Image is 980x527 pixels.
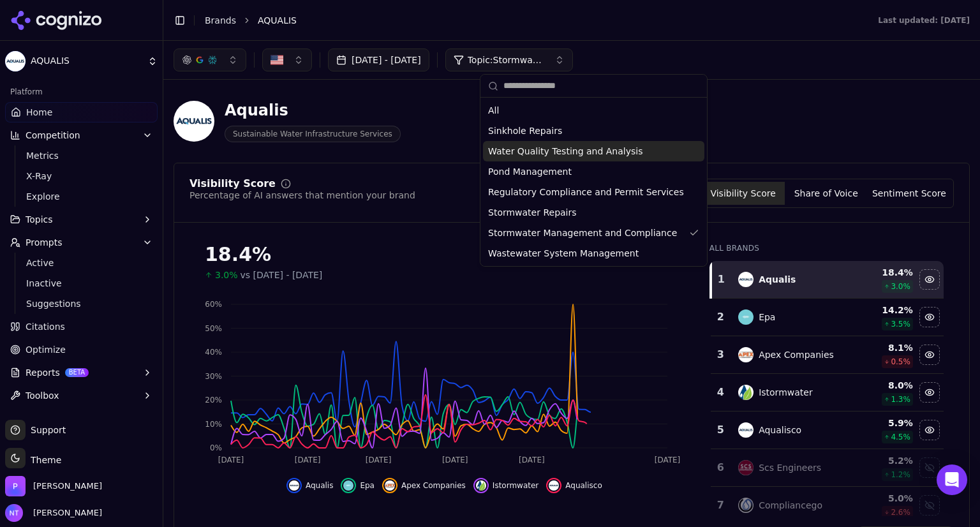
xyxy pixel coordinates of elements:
[488,124,562,137] span: Sinkhole Repairs
[655,456,681,464] tspan: [DATE]
[286,478,334,493] button: Hide aqualis data
[488,165,572,178] span: Pond Management
[360,480,375,491] span: Epa
[210,443,222,452] tspan: 0%
[225,100,401,121] div: Aqualis
[711,336,944,374] tr: 3apex companiesApex Companies8.1%0.5%Hide apex companies data
[225,126,401,142] span: Sustainable Water Infrastructure Services
[205,420,222,429] tspan: 10%
[5,125,158,145] button: Competition
[5,51,26,71] img: AQUALIS
[218,456,244,464] tspan: [DATE]
[5,362,158,383] button: ReportsBETA
[711,449,944,487] tr: 6scs engineersScs Engineers5.2%1.2%Show scs engineers data
[28,507,102,519] span: [PERSON_NAME]
[854,454,913,467] div: 5.2 %
[716,309,725,325] div: 2
[205,14,852,27] nav: breadcrumb
[480,98,707,266] div: Suggestions
[174,101,214,142] img: AQUALIS
[366,456,392,464] tspan: [DATE]
[711,261,944,299] tr: 1aqualisAqualis18.4%3.0%Hide aqualis data
[5,476,26,496] img: Perrill
[919,495,940,516] button: Show compliancego data
[5,504,102,522] button: Open user button
[442,456,468,464] tspan: [DATE]
[258,14,297,27] span: AQUALIS
[5,504,23,522] img: Nate Tower
[382,478,466,493] button: Hide apex companies data
[711,487,944,524] tr: 7compliancegoCompliancego5.0%2.6%Show compliancego data
[328,48,429,71] button: [DATE] - [DATE]
[759,348,834,361] div: Apex Companies
[868,182,951,205] button: Sentiment Score
[891,319,910,329] span: 3.5 %
[891,507,910,517] span: 2.6 %
[189,189,415,202] div: Percentage of AI answers that mention your brand
[488,145,642,158] span: Water Quality Testing and Analysis
[711,412,944,449] tr: 5aqualiscoAqualisco5.9%4.5%Hide aqualisco data
[5,316,158,337] a: Citations
[26,149,137,162] span: Metrics
[878,15,970,26] div: Last updated: [DATE]
[488,104,499,117] span: All
[215,269,238,281] span: 3.0%
[289,480,299,491] img: aqualis
[488,226,677,239] span: Stormwater Management and Compliance
[473,478,538,493] button: Hide istormwater data
[546,478,602,493] button: Hide aqualisco data
[468,54,544,66] span: Topic: Stormwater Management and Compliance
[26,455,61,465] span: Theme
[401,480,466,491] span: Apex Companies
[891,394,910,405] span: 1.3 %
[21,274,142,292] a: Inactive
[549,480,559,491] img: aqualisco
[919,269,940,290] button: Hide aqualis data
[205,15,236,26] a: Brands
[21,254,142,272] a: Active
[476,480,486,491] img: istormwater
[26,213,53,226] span: Topics
[5,209,158,230] button: Topics
[854,417,913,429] div: 5.9 %
[488,186,684,198] span: Regulatory Compliance and Permit Services
[919,345,940,365] button: Hide apex companies data
[205,372,222,381] tspan: 30%
[854,304,913,316] div: 14.2 %
[5,385,158,406] button: Toolbox
[519,456,545,464] tspan: [DATE]
[5,339,158,360] a: Optimize
[205,243,684,266] div: 18.4%
[5,232,158,253] button: Prompts
[21,295,142,313] a: Suggestions
[759,424,801,436] div: Aqualisco
[759,499,822,512] div: Compliancego
[759,461,821,474] div: Scs Engineers
[716,347,725,362] div: 3
[716,385,725,400] div: 4
[5,102,158,122] a: Home
[21,188,142,205] a: Explore
[21,147,142,165] a: Metrics
[26,129,80,142] span: Competition
[854,266,913,279] div: 18.4 %
[31,56,142,67] span: AQUALIS
[919,307,940,327] button: Hide epa data
[891,470,910,480] span: 1.2 %
[26,170,137,182] span: X-Ray
[785,182,868,205] button: Share of Voice
[26,366,60,379] span: Reports
[241,269,323,281] span: vs [DATE] - [DATE]
[26,343,66,356] span: Optimize
[5,476,102,496] button: Open organization switcher
[738,272,754,287] img: aqualis
[341,478,375,493] button: Hide epa data
[21,167,142,185] a: X-Ray
[26,297,137,310] span: Suggestions
[295,456,321,464] tspan: [DATE]
[738,347,754,362] img: apex companies
[33,480,102,492] span: Perrill
[738,385,754,400] img: istormwater
[26,106,52,119] span: Home
[854,492,913,505] div: 5.0 %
